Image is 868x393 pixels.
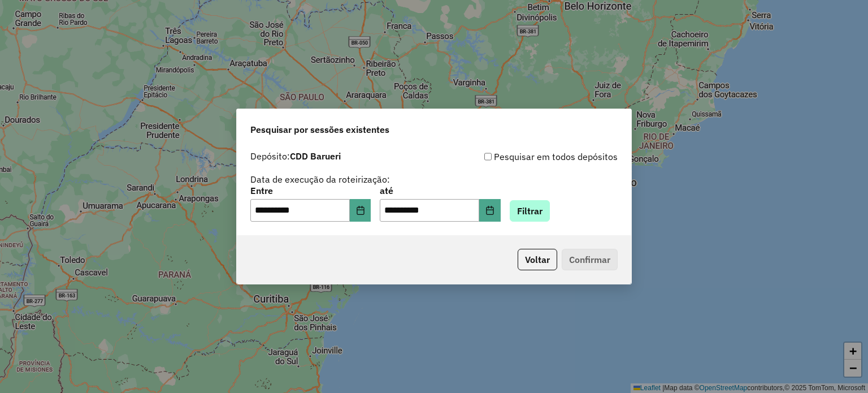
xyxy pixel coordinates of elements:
[290,150,341,162] strong: CDD Barueri
[380,184,500,197] label: até
[350,199,371,222] button: Choose Date
[518,249,557,270] button: Voltar
[250,149,341,163] label: Depósito:
[250,172,390,186] label: Data de execução da roteirização:
[510,200,550,222] button: Filtrar
[434,150,618,163] div: Pesquisar em todos depósitos
[250,123,389,136] span: Pesquisar por sessões existentes
[479,199,501,222] button: Choose Date
[250,184,371,197] label: Entre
